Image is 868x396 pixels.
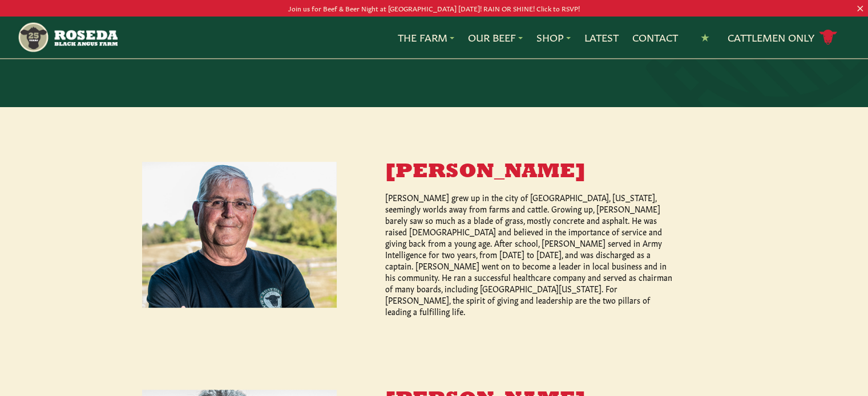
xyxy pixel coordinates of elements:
h3: [PERSON_NAME] [385,162,677,182]
p: [PERSON_NAME] grew up in the city of [GEOGRAPHIC_DATA], [US_STATE], seemingly worlds away from fa... [385,191,677,317]
p: Join us for Beef & Beer Night at [GEOGRAPHIC_DATA] [DATE]! RAIN OR SHINE! Click to RSVP! [43,2,825,14]
a: Latest [584,30,619,45]
img: https://roseda.com/wp-content/uploads/2021/05/roseda-25-header.png [17,21,117,54]
nav: Main Navigation [17,17,850,58]
a: Cattlemen Only [728,27,837,47]
img: Ed Burchell Sr. [142,162,337,308]
a: Contact [632,30,678,45]
a: Shop [536,30,571,45]
a: Our Beef [468,30,523,45]
a: The Farm [398,30,454,45]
